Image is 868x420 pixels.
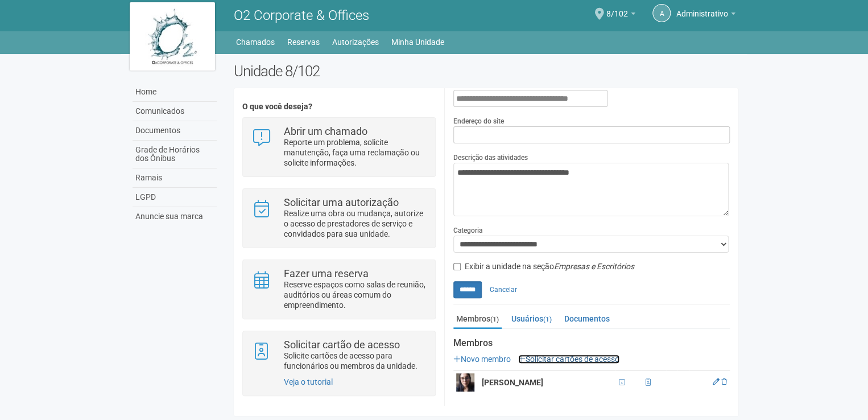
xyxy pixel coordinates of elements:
[482,378,543,387] strong: [PERSON_NAME]
[284,377,333,386] a: Veja o tutorial
[543,315,552,323] small: (1)
[133,207,217,226] a: Anuncie sua marca
[133,121,217,141] a: Documentos
[284,339,400,351] strong: Solicitar cartão de acesso
[133,168,217,188] a: Ramais
[284,351,427,371] p: Solicite cartões de acesso para funcionários ou membros da unidade.
[676,11,735,20] a: Administrativo
[483,281,523,298] a: Cancelar
[456,373,474,392] img: user.png
[284,125,367,137] strong: Abrir um chamado
[284,279,427,310] p: Reserve espaços como salas de reunião, auditórios ou áreas comum do empreendimento.
[236,34,275,50] a: Chamados
[453,261,634,273] label: Exibir a unidade na seção
[453,310,502,329] a: Membros(1)
[453,153,528,163] label: Descrição das atividades
[606,11,635,20] a: 8/102
[490,315,499,323] small: (1)
[133,83,217,102] a: Home
[391,34,444,50] a: Minha Unidade
[561,310,613,327] a: Documentos
[713,378,720,386] a: Editar membro
[251,126,426,168] a: Abrir um chamado Reporte um problema, solicite manutenção, faça uma reclamação ou solicite inform...
[332,34,379,50] a: Autorizações
[133,141,217,168] a: Grade de Horários dos Ônibus
[284,208,427,239] p: Realize uma obra ou mudança, autorize o acesso de prestadores de serviço e convidados para sua un...
[453,225,482,236] label: Categoria
[133,102,217,121] a: Comunicados
[234,7,369,23] span: O2 Corporate & Offices
[453,263,461,270] input: Exibir a unidade na seçãoEmpresas e Escritórios
[721,378,727,386] a: Excluir membro
[284,267,369,279] strong: Fazer uma reserva
[652,4,671,22] a: A
[453,116,504,126] label: Endereço do site
[284,137,427,168] p: Reporte um problema, solicite manutenção, faça uma reclamação ou solicite informações.
[130,2,215,71] img: logo.jpg
[509,310,555,327] a: Usuários(1)
[251,197,426,239] a: Solicitar uma autorização Realize uma obra ou mudança, autorize o acesso de prestadores de serviç...
[554,262,634,271] em: Empresas e Escritórios
[251,269,426,310] a: Fazer uma reserva Reserve espaços como salas de reunião, auditórios ou áreas comum do empreendime...
[453,338,730,348] strong: Membros
[133,188,217,207] a: LGPD
[251,340,426,371] a: Solicitar cartão de acesso Solicite cartões de acesso para funcionários ou membros da unidade.
[453,355,511,364] a: Novo membro
[518,355,619,364] a: Solicitar cartões de acesso
[284,196,399,208] strong: Solicitar uma autorização
[242,102,435,111] h4: O que você deseja?
[287,34,320,50] a: Reservas
[234,63,738,80] h2: Unidade 8/102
